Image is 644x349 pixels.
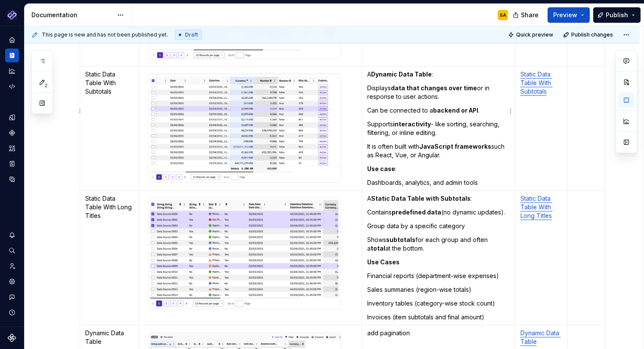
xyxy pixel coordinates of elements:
strong: Use case [367,165,395,172]
a: Assets [5,141,19,155]
span: Draft [185,31,198,38]
a: Code automation [5,80,19,93]
button: Publish changes [560,29,617,41]
p: Group data by a specific category [367,222,510,230]
span: 2 [42,82,49,89]
p: Supports - like sorting, searching, filtering, or inline editing. [367,120,510,137]
strong: subtotals [386,236,415,243]
p: Static Data Table With Subtotals [85,70,134,96]
strong: interactivity [393,120,431,128]
p: Financial reports (department-wise expenses) [367,272,510,280]
p: Dynamic Data Table [85,329,134,346]
a: Static Data Table With Subtotals [520,70,553,95]
button: Share [508,7,544,23]
strong: predefined data [392,208,441,216]
a: Storybook stories [5,157,19,171]
p: : [367,165,510,173]
span: Share [521,11,539,19]
a: Design tokens [5,110,19,124]
p: add pagination [367,329,510,337]
strong: Dynamic Data Table [371,70,432,78]
p: Contains (no dynamic updates). [367,208,510,217]
strong: data that changes over time [391,84,477,92]
button: Preview [548,7,590,23]
a: Static Data Table With Long Titles [520,195,553,219]
strong: total [371,245,385,252]
button: Publish [593,7,641,23]
a: Settings [5,275,19,288]
p: Can be connected to a . [367,106,510,115]
span: Publish [606,11,628,19]
svg: Supernova Logo [8,334,16,342]
div: SA [500,12,506,18]
p: Inventory tables (category-wise stock count) [367,299,510,308]
p: It is often built with such as React, Vue, or Angular. [367,142,510,159]
p: Shows for each group and often a at the bottom. [367,236,510,253]
button: Notifications [5,228,19,242]
button: Contact support [5,290,19,304]
span: Quick preview [516,31,553,38]
strong: Static Data Table with Subtotals [371,195,471,202]
strong: Use Cases [367,258,399,266]
a: Data sources [5,172,19,186]
a: Components [5,126,19,140]
a: Analytics [5,64,19,78]
a: Home [5,33,19,47]
span: Preview [553,11,577,19]
div: Documentation [31,11,113,19]
img: 98fad450-cab9-410b-bbfa-bc5db3ecc117.png [149,198,341,309]
a: Documentation [5,49,19,62]
button: Search ⌘K [5,244,19,257]
p: Invoices (item subtotals and final amount) [367,313,510,321]
span: This page is new and has not been published yet. [42,31,168,38]
a: Dynamic Data Table [520,329,561,345]
p: Static Data Table With Long Titles [85,194,134,220]
a: Invite team [5,259,19,273]
img: 983295ec-d2fb-42bb-9231-5b380c658e51.png [149,74,341,183]
p: Sales summaries (region-wise totals) [367,285,510,294]
span: Publish changes [571,31,613,38]
p: Displays or in response to user actions. [367,84,510,101]
p: Dashboards, analytics, and admin tools [367,178,510,187]
img: 2ea59a0b-fef9-4013-8350-748cea000017.png [7,10,17,20]
p: A : [367,70,510,79]
p: A : [367,194,510,203]
button: Quick preview [505,29,557,41]
strong: backend or API [433,107,478,114]
strong: JavaScript frameworks [419,143,491,150]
